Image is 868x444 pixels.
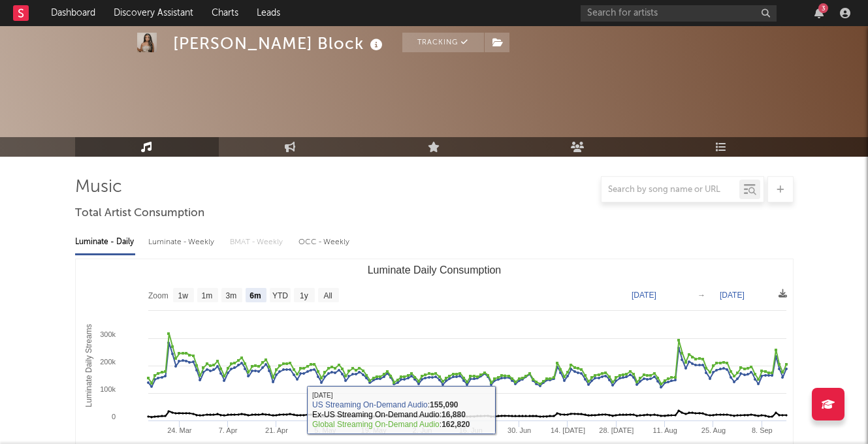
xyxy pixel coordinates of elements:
text: 1y [300,291,308,300]
text: 1w [178,291,188,300]
text: [DATE] [632,291,656,300]
text: 2. Jun [412,426,432,434]
text: 24. Mar [167,426,192,434]
div: 3 [818,3,828,13]
text: 7. Apr [218,426,237,434]
text: Zoom [148,291,169,300]
text: 200k [100,358,116,366]
text: 30. Jun [507,426,531,434]
text: 300k [100,330,116,338]
input: Search for artists [581,5,777,22]
div: OCC - Weekly [298,231,351,253]
text: 0 [111,413,115,420]
text: 5. May [314,426,336,434]
text: → [698,291,705,300]
text: 21. Apr [265,426,288,434]
button: 3 [814,8,824,18]
text: 3m [225,291,236,300]
text: 6m [249,291,261,300]
div: Luminate - Daily [75,231,135,253]
text: 100k [100,385,116,393]
input: Search by song name or URL [602,185,739,195]
div: Luminate - Weekly [148,231,217,253]
text: [DATE] [720,291,745,300]
text: 8. Sep [751,426,772,434]
text: 11. Aug [652,426,677,434]
text: 16. Jun [458,426,482,434]
text: 1m [201,291,212,300]
text: 14. [DATE] [550,426,585,434]
text: Luminate Daily Consumption [367,264,501,276]
text: 25. Aug [701,426,725,434]
text: 28. [DATE] [599,426,634,434]
text: All [323,291,332,300]
span: Total Artist Consumption [75,206,204,221]
div: [PERSON_NAME] Block [173,33,386,54]
text: Luminate Daily Streams [84,324,93,407]
text: YTD [272,291,287,300]
text: 19. May [361,426,387,434]
button: Tracking [402,33,484,52]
